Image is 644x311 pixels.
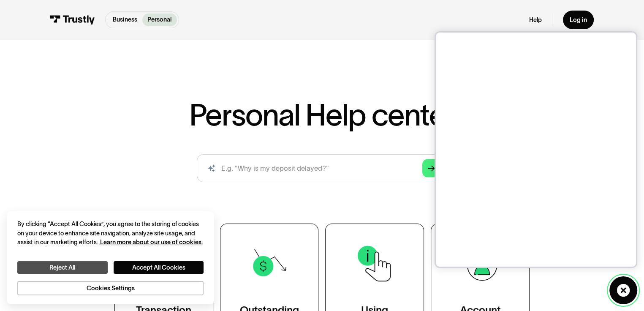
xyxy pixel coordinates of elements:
div: By clicking “Accept All Cookies”, you agree to the storing of cookies on your device to enhance s... [17,220,204,247]
h1: Personal Help center [189,100,455,130]
button: Cookies Settings [17,281,204,296]
p: Personal [147,15,171,24]
a: Help [529,16,542,24]
img: Trustly Logo [50,15,95,25]
div: Privacy [17,220,204,295]
button: Accept All Cookies [114,261,204,274]
p: Business [113,15,137,24]
a: Log in [563,11,594,29]
div: Cookie banner [7,211,214,304]
form: Search [197,154,447,182]
a: Personal [142,14,177,26]
a: More information about your privacy, opens in a new tab [100,239,203,246]
input: search [197,154,447,182]
div: Log in [570,16,587,24]
button: Reject All [17,261,108,274]
a: Business [107,14,142,26]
